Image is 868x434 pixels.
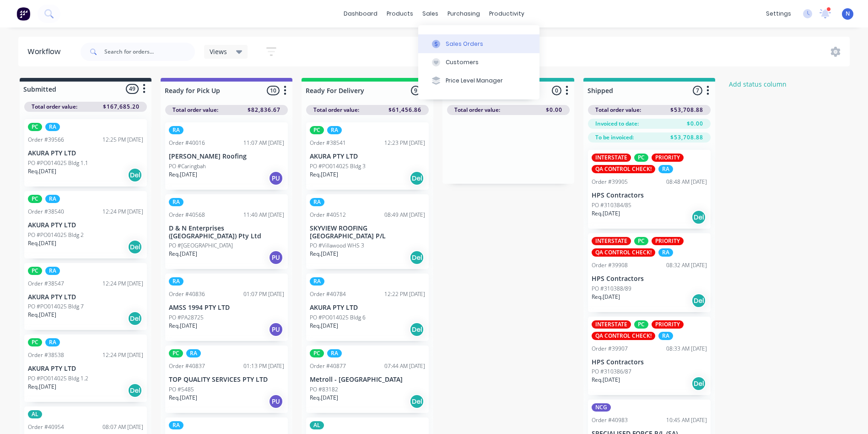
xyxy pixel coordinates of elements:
[243,139,284,147] div: 11:07 AM [DATE]
[310,313,366,322] p: PO #PO014025 Bldg 6
[588,317,711,396] div: INTERSTATEPCPRIORITYQA CONTROL CHECK!RAOrder #3990708:33 AM [DATE]HPS ContractorsPO #310386/87Req...
[588,150,711,229] div: INTERSTATEPCPRIORITYQA CONTROL CHECK!RAOrder #3990508:48 AM [DATE]HPS ContractorsPO #310384/85Req...
[310,304,425,312] p: AKURA PTY LTD
[592,345,628,353] div: Order #39907
[169,313,204,322] p: PO #PA28725
[169,211,205,219] div: Order #40568
[310,322,338,330] p: Req. [DATE]
[592,178,628,186] div: Order #39905
[691,376,706,391] div: Del
[410,171,424,186] div: Del
[310,421,324,429] div: AL
[169,139,205,147] div: Order #40016
[243,290,284,298] div: 01:07 PM [DATE]
[28,280,64,288] div: Order #38547
[310,153,425,160] p: AKURA PTY LTD
[592,237,631,245] div: INTERSTATE
[666,345,707,353] div: 08:33 AM [DATE]
[327,349,342,357] div: RA
[210,47,227,56] span: Views
[45,123,60,131] div: RA
[658,332,673,340] div: RA
[310,162,366,170] p: PO #PO014025 Bldg 3
[169,394,197,402] p: Req. [DATE]
[165,122,288,190] div: RAOrder #4001611:07 AM [DATE][PERSON_NAME] RoofingPO #CaringbahReq.[DATE]PU
[592,403,611,412] div: NCG
[310,277,324,286] div: RA
[169,126,183,134] div: RA
[592,358,707,366] p: HPS Contractors
[173,106,218,114] span: Total order value:
[634,154,648,162] div: PC
[269,322,283,337] div: PU
[169,304,284,312] p: AMSS 1994 PTY LTD
[28,293,143,301] p: AKURA PTY LTD
[269,171,283,186] div: PU
[28,302,84,311] p: PO #PO014025 Bldg 7
[169,242,233,250] p: PO #[GEOGRAPHIC_DATA]
[595,106,641,114] span: Total order value:
[592,285,631,293] p: PO #310388/89
[666,178,707,186] div: 08:48 AM [DATE]
[28,410,42,418] div: AL
[592,248,655,257] div: QA CONTROL CHECK!
[485,7,529,21] div: productivity
[592,275,707,283] p: HPS Contractors
[24,191,147,258] div: PCRAOrder #3854012:24 PM [DATE]AKURA PTY LTDPO #PO014025 Bldg 2Req.[DATE]Del
[595,133,634,142] span: To be invoiced:
[128,240,142,254] div: Del
[446,40,483,48] div: Sales Orders
[592,416,628,424] div: Order #40983
[592,320,631,329] div: INTERSTATE
[28,231,84,239] p: PO #PO014025 Bldg 2
[169,349,183,357] div: PC
[24,335,147,402] div: PCRAOrder #3853812:24 PM [DATE]AKURA PTY LTDPO #PO014025 Bldg 1.2Req.[DATE]Del
[28,136,64,144] div: Order #39566
[592,201,631,209] p: PO #310384/85
[310,362,346,370] div: Order #40877
[310,250,338,258] p: Req. [DATE]
[306,122,429,190] div: PCRAOrder #3854112:23 PM [DATE]AKURA PTY LTDPO #PO014025 Bldg 3Req.[DATE]Del
[28,167,56,176] p: Req. [DATE]
[418,34,539,53] button: Sales Orders
[592,154,631,162] div: INTERSTATE
[310,242,364,250] p: PO #Villawood WHS 3
[592,192,707,199] p: HPS Contractors
[169,362,205,370] div: Order #40837
[169,153,284,160] p: [PERSON_NAME] Roofing
[306,194,429,269] div: RAOrder #4051208:49 AM [DATE]SKYVIEW ROOFING [GEOGRAPHIC_DATA] P/LPO #Villawood WHS 3Req.[DATE]Del
[128,311,142,326] div: Del
[165,274,288,341] div: RAOrder #4083601:07 PM [DATE]AMSS 1994 PTY LTDPO #PA28725Req.[DATE]PU
[592,209,620,218] p: Req. [DATE]
[104,43,195,61] input: Search for orders...
[28,123,42,131] div: PC
[666,261,707,269] div: 08:32 AM [DATE]
[382,7,418,21] div: products
[169,376,284,384] p: TOP QUALITY SERVICES PTY LTD
[410,394,424,409] div: Del
[310,126,324,134] div: PC
[546,106,562,114] span: $0.00
[652,154,684,162] div: PRIORITY
[592,261,628,269] div: Order #39908
[28,159,88,167] p: PO #PO014025 Bldg 1.1
[310,376,425,384] p: Metroll - [GEOGRAPHIC_DATA]
[165,194,288,269] div: RAOrder #4056811:40 AM [DATE]D & N Enterprises ([GEOGRAPHIC_DATA]) Pty LtdPO #[GEOGRAPHIC_DATA]Re...
[28,338,42,346] div: PC
[169,322,197,330] p: Req. [DATE]
[410,250,424,265] div: Del
[28,221,143,229] p: AKURA PTY LTD
[310,225,425,240] p: SKYVIEW ROOFING [GEOGRAPHIC_DATA] P/L
[102,136,143,144] div: 12:25 PM [DATE]
[384,139,425,147] div: 12:23 PM [DATE]
[588,233,711,312] div: INTERSTATEPCPRIORITYQA CONTROL CHECK!RAOrder #3990808:32 AM [DATE]HPS ContractorsPO #310388/89Req...
[691,293,706,308] div: Del
[310,139,346,147] div: Order #38541
[310,290,346,298] div: Order #40784
[670,133,703,142] span: $53,708.88
[102,423,143,431] div: 08:07 AM [DATE]
[592,293,620,301] p: Req. [DATE]
[306,274,429,341] div: RAOrder #4078412:22 PM [DATE]AKURA PTY LTDPO #PO014025 Bldg 6Req.[DATE]Del
[269,394,283,409] div: PU
[169,385,194,394] p: PO #5485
